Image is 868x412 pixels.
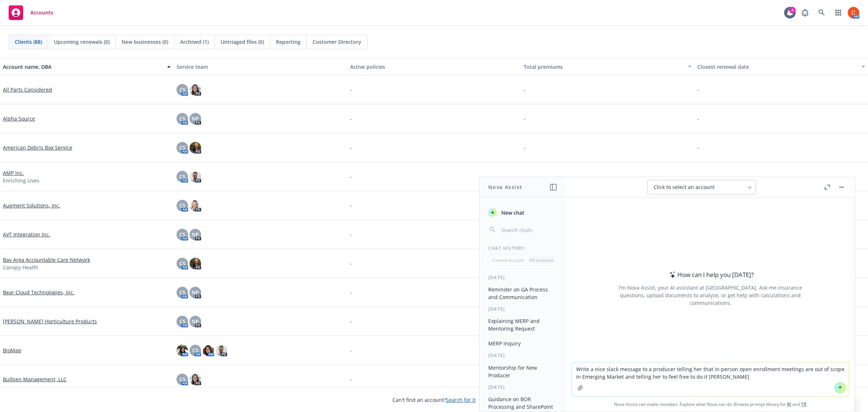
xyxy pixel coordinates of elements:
[647,180,756,194] button: Click to select an account
[609,284,812,307] div: I'm Nova Assist, your AI assistant at [GEOGRAPHIC_DATA]. Ask me insurance questions, upload docum...
[3,346,21,354] a: BioMap
[122,38,168,46] span: New businesses (0)
[697,173,699,180] span: -
[480,245,566,251] div: Chat History
[529,257,554,263] p: All accounts
[3,144,72,151] a: American Debris Box Service
[192,346,199,354] span: CS
[697,144,699,151] span: -
[697,63,857,71] div: Closest renewal date
[350,173,352,180] span: -
[3,256,90,264] a: Bay Area Accountable Care Network
[3,231,50,238] a: AVT Integration Inc.
[216,345,227,356] img: photo
[179,375,186,383] span: CS
[3,169,24,177] a: AMP Inc.
[350,86,352,93] span: -
[572,362,849,396] textarea: Write a nice slack message to a producer telling her that in-person open enrollment meetings are ...
[789,7,796,13] div: 4
[524,173,526,180] span: -
[801,401,807,407] a: TR
[485,315,560,335] button: Explaining MERP and Mentoring Request
[190,374,201,385] img: photo
[3,375,67,383] a: Bullpen Management, LLC
[190,200,201,211] img: photo
[190,258,201,269] img: photo
[203,345,214,356] img: photo
[446,396,476,403] a: Search for it
[179,144,186,151] span: CS
[485,283,560,303] button: Reminder on GA Process and Communication
[492,257,524,263] p: Current account
[54,38,110,46] span: Upcoming renewals (0)
[174,58,347,75] button: Service team
[3,115,35,122] a: Alpha Source
[276,38,301,46] span: Reporting
[697,115,699,122] span: -
[190,84,201,96] img: photo
[179,260,186,267] span: CS
[524,115,526,122] span: -
[500,209,524,216] span: New chat
[179,289,186,296] span: CS
[3,318,97,325] a: [PERSON_NAME] Horticulture Products
[350,318,352,325] span: -
[190,142,201,154] img: photo
[15,38,42,46] span: Clients (88)
[350,63,518,71] div: Active policies
[3,202,60,209] a: Augment Solutions, Inc.
[30,10,53,16] span: Accounts
[347,58,521,75] button: Active policies
[221,38,264,46] span: Untriaged files (0)
[3,289,75,296] a: Bear Cloud Technologies, Inc.
[192,289,199,296] span: NP
[392,396,476,404] span: Can't find an account?
[485,337,560,349] button: MERP Inquiry
[521,58,694,75] button: Total premiums
[831,5,846,20] a: Switch app
[814,5,829,20] a: Search
[350,231,352,238] span: -
[179,173,186,180] span: CS
[350,346,352,354] span: -
[180,38,209,46] span: Archived (1)
[350,289,352,296] span: -
[192,231,199,238] span: NP
[312,38,361,46] span: Customer Directory
[524,86,526,93] span: -
[179,115,186,122] span: CS
[569,397,852,412] span: Nova Assist can make mistakes. Explore what Nova can do: Browse prompt library for and
[192,115,199,122] span: NP
[3,63,163,71] div: Account name, DBA
[3,264,38,271] span: Canopy Health
[179,318,186,325] span: CS
[480,352,566,358] div: [DATE]
[524,144,526,151] span: -
[350,375,352,383] span: -
[3,177,39,184] span: Enriching Lives
[798,5,812,20] a: Report a Bug
[190,171,201,182] img: photo
[480,384,566,390] div: [DATE]
[848,7,859,18] img: photo
[179,86,186,93] span: CS
[3,86,52,93] a: All Parts Considered
[480,306,566,312] div: [DATE]
[192,318,199,325] span: NP
[179,231,186,238] span: CS
[176,345,188,356] img: photo
[6,3,56,23] a: Accounts
[350,115,352,122] span: -
[524,63,684,71] div: Total premiums
[787,401,791,407] a: BI
[697,86,699,93] span: -
[350,202,352,209] span: -
[485,362,560,381] button: Mentorship for New Producer
[488,183,522,191] h1: Nova Assist
[480,274,566,281] div: [DATE]
[485,206,560,219] button: New chat
[654,184,715,191] span: Click to select an account
[667,270,754,279] div: How can I help you [DATE]?
[500,225,557,235] input: Search chats
[694,58,868,75] button: Closest renewal date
